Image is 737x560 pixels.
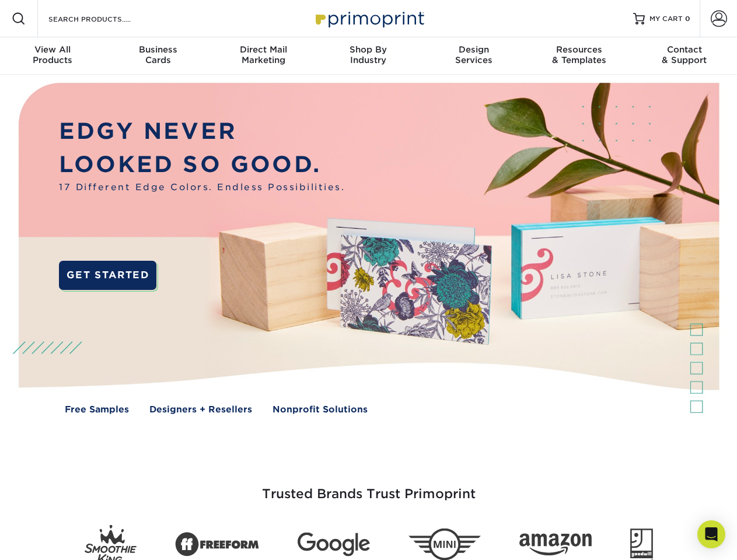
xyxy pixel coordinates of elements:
div: Marketing [211,44,316,65]
a: Resources& Templates [526,37,631,75]
span: 0 [685,15,690,23]
span: Direct Mail [211,44,316,55]
a: DesignServices [421,37,526,75]
a: Nonprofit Solutions [273,403,368,416]
span: 17 Different Edge Colors. Endless Possibilities. [59,181,345,194]
div: Industry [316,44,421,65]
a: Contact& Support [632,37,737,75]
a: Shop ByIndustry [316,37,421,75]
a: GET STARTED [59,261,156,290]
a: Free Samples [65,403,129,416]
div: & Templates [526,44,631,65]
a: Direct MailMarketing [211,37,316,75]
img: Goodwill [630,528,653,560]
input: SEARCH PRODUCTS..... [47,12,161,26]
span: MY CART [649,14,683,24]
div: Cards [105,44,210,65]
img: Amazon [519,534,592,556]
div: & Support [632,44,737,65]
span: Shop By [316,44,421,55]
img: Google [298,533,370,556]
img: Primoprint [310,6,427,31]
a: Designers + Resellers [149,403,252,416]
h3: Trusted Brands Trust Primoprint [27,459,710,516]
span: Business [105,44,210,55]
p: EDGY NEVER [59,115,345,148]
a: BusinessCards [105,37,210,75]
p: LOOKED SO GOOD. [59,148,345,181]
div: Open Intercom Messenger [697,520,725,548]
span: Design [421,44,526,55]
span: Resources [526,44,631,55]
div: Services [421,44,526,65]
span: Contact [632,44,737,55]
